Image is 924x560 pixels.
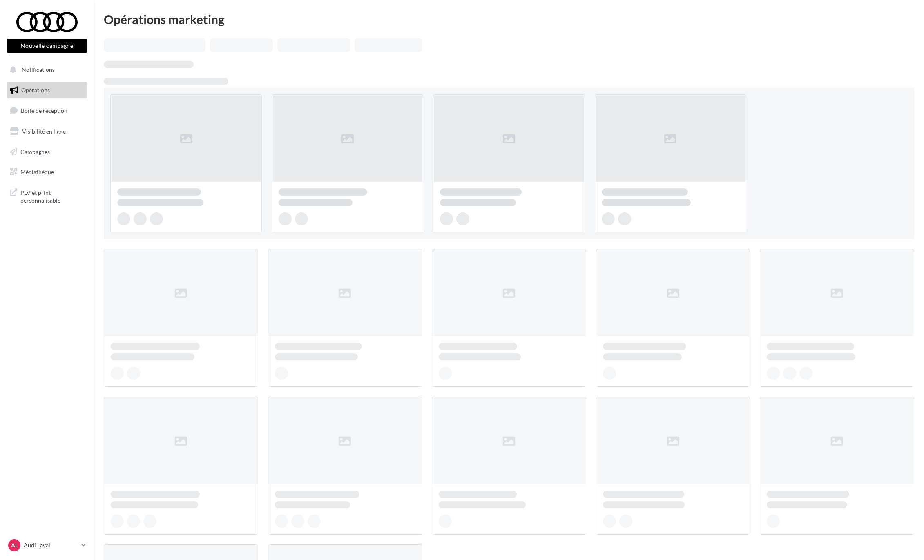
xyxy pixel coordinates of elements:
[22,128,66,135] span: Visibilité en ligne
[22,66,55,73] span: Notifications
[104,13,914,25] div: Opérations marketing
[5,143,89,161] a: Campagnes
[5,82,89,99] a: Opérations
[21,87,50,94] span: Opérations
[5,184,89,208] a: PLV et print personnalisable
[11,541,18,549] span: AL
[5,163,89,181] a: Médiathèque
[20,168,54,175] span: Médiathèque
[5,61,86,78] button: Notifications
[20,148,50,155] span: Campagnes
[5,123,89,140] a: Visibilité en ligne
[7,538,87,553] a: AL Audi Laval
[21,107,67,114] span: Boîte de réception
[5,102,89,119] a: Boîte de réception
[20,187,84,205] span: PLV et print personnalisable
[7,39,87,53] button: Nouvelle campagne
[24,541,78,549] p: Audi Laval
